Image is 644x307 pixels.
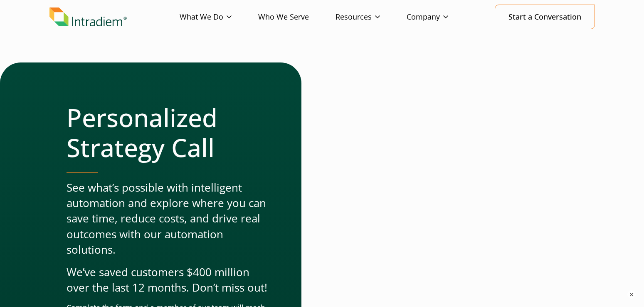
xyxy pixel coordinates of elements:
p: We’ve saved customers $400 million over the last 12 months. Don’t miss out! [67,265,268,296]
a: Company [407,5,475,29]
a: Start a Conversation [495,5,595,29]
p: See what’s possible with intelligent automation and explore where you can save time, reduce costs... [67,180,268,258]
h1: Personalized Strategy Call [67,102,268,162]
a: Link to homepage of Intradiem [49,7,180,27]
a: Resources [336,5,407,29]
button: × [627,290,636,299]
a: Who We Serve [258,5,336,29]
a: What We Do [180,5,258,29]
img: Intradiem [49,7,127,27]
